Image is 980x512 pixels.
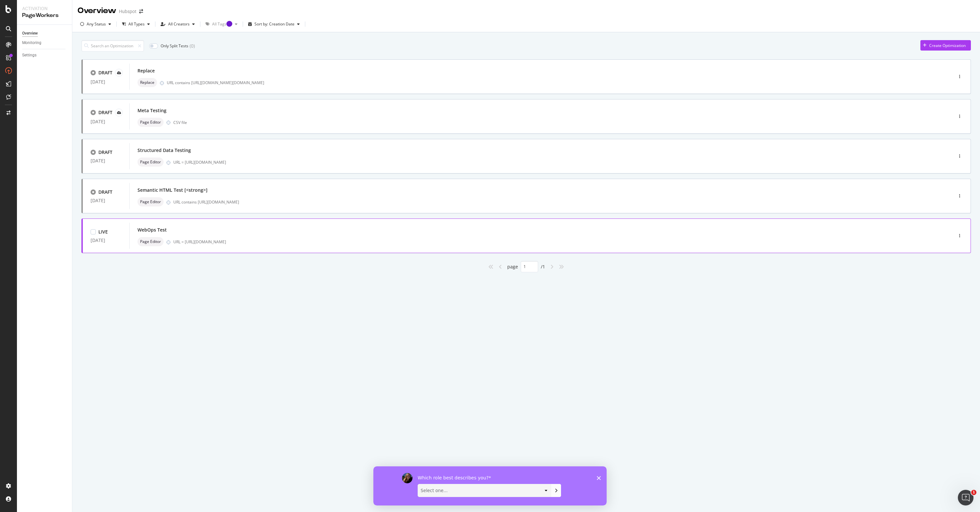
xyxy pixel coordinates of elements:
div: LIVE [98,229,108,235]
span: Page Editor [140,120,161,124]
div: neutral label [137,118,164,127]
button: All Types [119,19,152,29]
button: All Creators [158,19,197,29]
div: [DATE] [91,79,122,84]
div: angle-left [496,262,505,272]
a: Monitoring [22,39,67,46]
button: Any Status [78,19,114,29]
div: Any Status [87,22,106,26]
iframe: Survey by Laura from Botify [373,466,607,505]
div: URL contains [URL][DOMAIN_NAME] [173,199,925,205]
div: angle-right [548,262,556,272]
div: All Creators [168,22,190,26]
div: angles-left [486,262,496,272]
div: DRAFT [98,109,112,116]
div: ( 0 ) [190,43,195,49]
div: page / 1 [507,261,545,272]
div: [DATE] [91,158,122,163]
div: Activation [22,5,67,12]
div: [DATE] [91,198,122,203]
div: Semantic HTML Test [<strong>] [137,187,208,193]
a: Settings [22,52,67,59]
a: Overview [22,30,67,37]
div: DRAFT [98,149,112,156]
div: angles-right [556,262,567,272]
div: PageWorkers [22,12,67,19]
div: neutral label [137,197,164,206]
div: Settings [22,52,36,59]
div: URL = [URL][DOMAIN_NAME] [173,239,925,245]
div: neutral label [137,78,157,87]
div: Overview [22,30,38,37]
div: DRAFT [98,189,112,195]
button: All TagsTooltip anchor [203,19,240,29]
div: Replace [137,68,155,74]
button: Create Optimization [920,40,971,51]
iframe: Intercom live chat [958,490,973,505]
div: CSV file [173,120,187,125]
span: Page Editor [140,240,161,244]
div: [DATE] [91,119,122,124]
span: Page Editor [140,160,161,164]
div: Tooltip anchor [226,21,232,27]
div: URL = [URL][DOMAIN_NAME] [173,159,925,165]
div: Create Optimization [929,43,966,48]
div: [DATE] [91,238,122,243]
div: Monitoring [22,39,41,46]
div: WebOps Test [137,227,167,233]
span: Page Editor [140,200,161,204]
div: Only Split Tests [161,43,188,49]
span: Replace [140,81,154,84]
span: 1 [971,490,976,495]
div: DRAFT [98,69,112,76]
div: neutral label [137,158,164,167]
input: Search an Optimization [81,40,144,52]
div: neutral label [137,237,164,246]
div: Sort by: Creation Date [254,22,295,26]
div: All Tags [212,22,232,26]
div: Hubspot [119,8,137,15]
div: URL contains [URL][DOMAIN_NAME][DOMAIN_NAME] [167,80,925,85]
div: Overview [78,5,116,16]
div: arrow-right-arrow-left [139,9,143,14]
button: Sort by: Creation Date [246,19,302,29]
div: Structured Data Testing [137,147,191,154]
div: All Types [128,22,145,26]
div: Meta Testing [137,107,166,114]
